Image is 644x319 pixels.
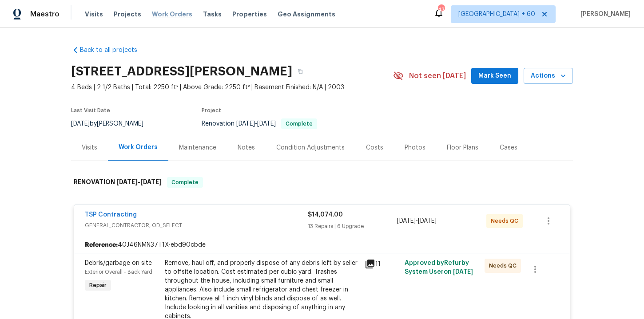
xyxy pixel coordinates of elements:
[85,240,118,249] b: Reference:
[85,10,103,19] span: Visits
[86,281,110,290] span: Repair
[179,143,216,152] div: Maintenance
[478,71,511,82] span: Mark Seen
[152,10,192,19] span: Work Orders
[489,261,520,270] span: Needs QC
[85,269,152,275] span: Exterior Overall - Back Yard
[71,46,156,55] a: Back to all projects
[397,218,416,224] span: [DATE]
[577,10,631,19] span: [PERSON_NAME]
[140,179,162,185] span: [DATE]
[447,143,478,152] div: Floor Plans
[524,68,573,84] button: Actions
[74,177,162,188] h6: RENOVATION
[471,68,518,84] button: Mark Seen
[203,11,222,17] span: Tasks
[438,5,444,14] div: 437
[491,217,522,225] span: Needs QC
[236,121,255,127] span: [DATE]
[278,10,335,19] span: Geo Assignments
[85,260,152,266] span: Debris/garbage on site
[74,237,570,253] div: 40J46NMN37T1X-ebd90cbde
[168,178,202,187] span: Complete
[257,121,276,127] span: [DATE]
[276,143,345,152] div: Condition Adjustments
[116,179,138,185] span: [DATE]
[458,10,535,19] span: [GEOGRAPHIC_DATA] + 60
[71,83,393,92] span: 4 Beds | 2 1/2 Baths | Total: 2250 ft² | Above Grade: 2250 ft² | Basement Finished: N/A | 2003
[365,259,399,269] div: 11
[366,143,383,152] div: Costs
[119,143,158,152] div: Work Orders
[71,121,90,127] span: [DATE]
[71,118,154,129] div: by [PERSON_NAME]
[71,168,573,197] div: RENOVATION [DATE]-[DATE]Complete
[114,10,141,19] span: Projects
[397,217,437,225] span: -
[308,212,343,218] span: $14,074.00
[85,212,137,218] a: TSP Contracting
[71,67,292,76] h2: [STREET_ADDRESS][PERSON_NAME]
[308,222,397,231] div: 13 Repairs | 6 Upgrade
[202,108,221,113] span: Project
[405,260,473,275] span: Approved by Refurby System User on
[409,71,466,80] span: Not seen [DATE]
[236,121,276,127] span: -
[531,71,566,82] span: Actions
[282,121,316,126] span: Complete
[30,10,60,19] span: Maestro
[202,121,317,127] span: Renovation
[500,143,517,152] div: Cases
[71,108,110,113] span: Last Visit Date
[418,218,437,224] span: [DATE]
[85,221,308,230] span: GENERAL_CONTRACTOR, OD_SELECT
[116,179,162,185] span: -
[238,143,255,152] div: Notes
[405,143,425,152] div: Photos
[82,143,97,152] div: Visits
[453,269,473,275] span: [DATE]
[292,63,308,79] button: Copy Address
[232,10,267,19] span: Properties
